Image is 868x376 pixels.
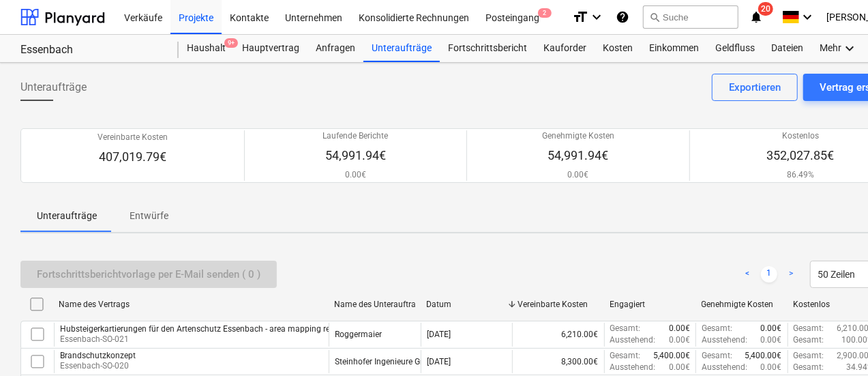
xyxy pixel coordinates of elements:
[426,300,507,309] div: Datum
[542,130,614,142] p: Genehmigte Kosten
[323,169,388,181] p: 0.00€
[542,169,614,181] p: 0.00€
[641,35,707,62] a: Einkommen
[60,324,391,334] div: Hubsteigerkartierungen für den Artenschutz Essenbach - area mapping renting Equipment
[794,362,824,373] p: Gesamt :
[794,334,824,346] p: Gesamt :
[363,35,440,62] a: Unteraufträge
[60,360,136,372] p: Essenbach-SO-020
[542,147,614,164] p: 54,991.94€
[767,147,835,164] p: 352,027.85€
[616,9,629,25] i: Wissensbasis
[224,38,238,48] span: 9+
[841,40,858,57] i: keyboard_arrow_down
[794,350,824,362] p: Gesamt :
[308,35,363,62] a: Anfragen
[427,330,451,339] div: [DATE]
[811,35,866,62] div: Mehr
[179,35,234,62] a: Haushalt9+
[702,323,732,334] p: Gesamt :
[572,9,588,25] i: format_size
[669,334,690,346] p: 0.00€
[745,350,782,362] p: 5,400.00€
[702,362,747,373] p: Ausstehend :
[427,357,451,366] div: [DATE]
[729,78,781,96] div: Exportieren
[653,350,690,362] p: 5,400.00€
[234,35,308,62] a: Hauptvertrag
[761,266,777,283] a: Page 1 is your current page
[98,149,168,165] p: 407,019.79€
[323,147,388,164] p: 54,991.94€
[702,350,732,362] p: Gesamt :
[767,169,835,181] p: 86.49%
[179,35,234,62] div: Haushalt
[761,323,782,334] p: 0.00€
[130,209,168,223] p: Entwürfe
[440,35,535,62] a: Fortschrittsbericht
[334,300,415,309] div: Name des Unterauftragnehmers
[749,9,763,25] i: notifications
[512,350,603,373] div: 8,300.00€
[763,35,811,62] a: Dateien
[610,350,641,362] p: Gesamt :
[37,209,97,223] p: Unteraufträge
[610,334,656,346] p: Ausstehend :
[761,362,782,373] p: 0.00€
[335,357,438,366] div: Steinhofer Ingenieure GmbH
[98,132,168,143] p: Vereinbarte Kosten
[794,323,824,334] p: Gesamt :
[20,79,87,96] span: Unteraufträge
[323,130,388,142] p: Laufende Berichte
[60,351,136,360] div: Brandschutzkonzept
[669,362,690,373] p: 0.00€
[595,35,641,62] a: Kosten
[739,266,755,283] a: Previous page
[800,310,868,376] iframe: Chat Widget
[649,12,660,23] span: search
[588,9,605,25] i: keyboard_arrow_down
[60,334,391,345] p: Essenbach-SO-021
[512,323,603,346] div: 6,210.00€
[758,2,773,16] span: 20
[535,35,595,62] a: Kauforder
[335,330,382,339] div: Roggermaier
[669,323,690,334] p: 0.00€
[610,323,641,334] p: Gesamt :
[538,8,552,18] span: 2
[767,130,835,142] p: Kostenlos
[610,362,656,373] p: Ausstehend :
[761,334,782,346] p: 0.00€
[20,43,162,57] div: Essenbach
[59,300,323,309] div: Name des Vertrags
[799,9,815,25] i: keyboard_arrow_down
[643,5,738,29] button: Suche
[707,35,763,62] a: Geldfluss
[610,300,691,309] div: Engagiert
[702,300,783,309] div: Genehmigte Kosten
[518,300,599,309] div: Vereinbarte Kosten
[702,334,747,346] p: Ausstehend :
[783,266,799,283] a: Next page
[712,74,798,101] button: Exportieren
[800,310,868,376] div: Chat-Widget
